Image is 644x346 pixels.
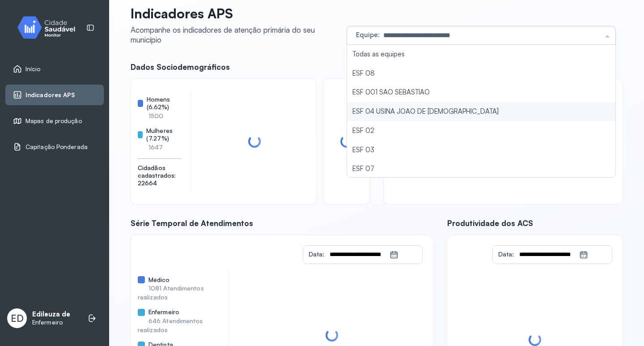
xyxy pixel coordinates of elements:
[347,159,615,179] li: ESF 07
[498,250,514,258] span: Data:
[347,45,615,64] li: Todas as equipes
[13,116,96,125] a: Mapas de produção
[447,218,623,228] span: Produtividade dos ACS
[147,96,182,111] span: Homens (6.62%)
[131,218,433,228] span: Série Temporal de Atendimentos
[138,317,203,333] span: 646 Atendimentos realizados
[138,284,204,301] span: 1081 Atendimentos realizados
[146,127,182,142] span: Mulheres (7.27%)
[347,121,615,141] li: ESF 02
[13,142,96,151] a: Capitação Ponderada
[13,64,96,73] a: Início
[9,14,90,41] img: monitor.svg
[32,310,70,319] p: Edileuza de
[347,102,615,121] li: ESF 04 USINA JOAO DE [DEMOGRAPHIC_DATA]
[347,141,615,160] li: ESF 03
[131,5,340,21] p: Indicadores APS
[309,250,324,258] span: Data:
[148,276,170,284] span: Médico
[25,65,41,73] span: Início
[347,64,615,83] li: ESF 08
[11,312,24,324] span: ED
[25,143,88,151] span: Capitação Ponderada
[131,25,340,44] div: Acompanhe os indicadores de atenção primária do seu município
[148,143,163,151] span: 1647
[138,164,182,187] span: Cidadãos cadastrados: 22664
[13,90,96,99] a: Indicadores APS
[131,62,369,72] span: Dados Sociodemográficos
[148,308,179,316] span: Enfermeiro
[347,83,615,102] li: ESF 001 SAO SEBASTIAO
[148,112,163,120] span: 1500
[25,117,82,125] span: Mapas de produção
[25,91,75,99] span: Indicadores APS
[32,319,70,326] p: Enfermeiro
[356,30,378,39] span: Equipe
